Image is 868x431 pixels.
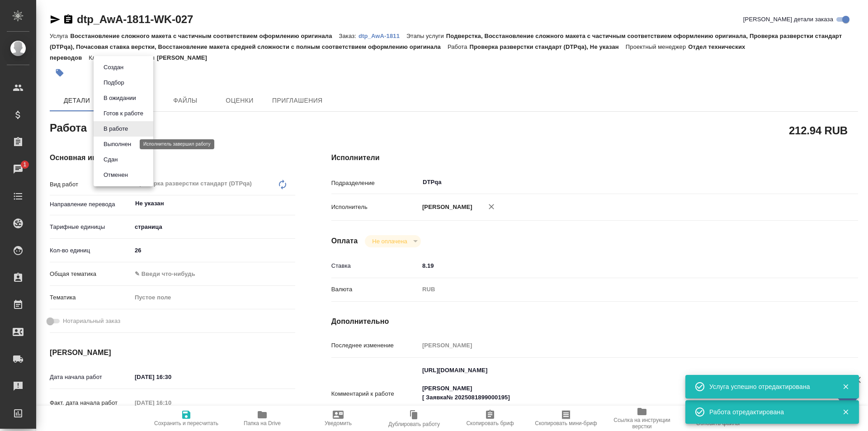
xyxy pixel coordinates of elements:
div: Работа отредактирована [709,407,829,417]
button: В работе [101,124,131,134]
div: Услуга успешно отредактирована [709,382,829,391]
button: Создан [101,62,126,72]
button: Закрыть [836,383,855,391]
button: Отменен [101,170,131,180]
button: Выполнен [101,139,134,149]
button: Сдан [101,155,120,165]
button: Закрыть [836,408,855,416]
button: В ожидании [101,93,139,103]
button: Подбор [101,78,127,88]
button: Готов к работе [101,109,146,118]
